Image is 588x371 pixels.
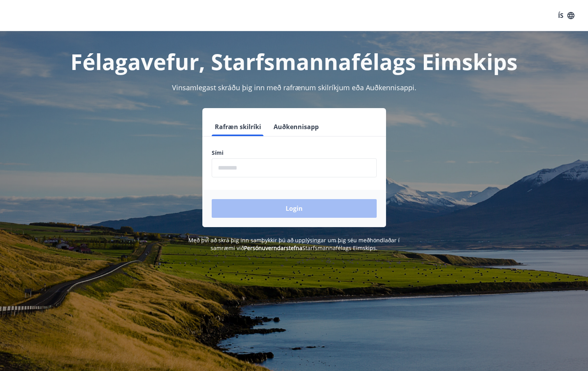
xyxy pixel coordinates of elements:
[270,117,322,136] button: Auðkennisapp
[188,236,400,252] span: Með því að skrá þig inn samþykkir þú að upplýsingar um þig séu meðhöndlaðar í samræmi við Starfsm...
[172,83,416,92] span: Vinsamlegast skráðu þig inn með rafrænum skilríkjum eða Auðkennisappi.
[23,47,565,76] h1: Félagavefur, Starfsmannafélags Eimskips
[554,9,579,23] button: ÍS
[244,244,302,252] a: Persónuverndarstefna
[212,117,264,136] button: Rafræn skilríki
[212,149,377,157] label: Sími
